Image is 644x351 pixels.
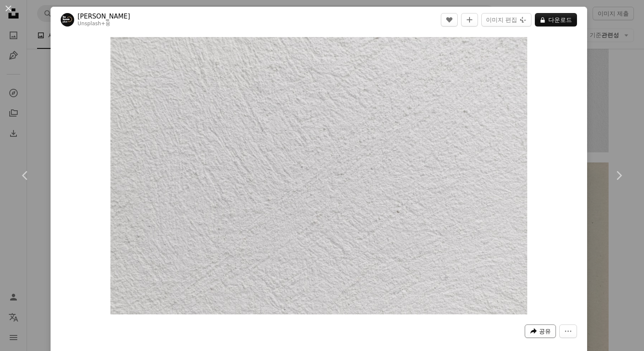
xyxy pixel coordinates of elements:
img: 미묘한 선이 있는 질감이 있는 흰색 배경 [110,37,527,314]
a: [PERSON_NAME] [78,12,130,21]
button: 이 이미지 공유 [525,324,556,338]
button: 다운로드 [535,13,577,27]
button: 이 이미지 확대 [110,37,527,314]
span: 공유 [539,325,551,338]
a: Unsplash+ [78,21,105,27]
a: 다음 [593,135,644,216]
button: 좋아요 [441,13,458,27]
button: 더 많은 작업 [559,324,577,338]
button: 이미지 편집 [481,13,531,27]
button: 컬렉션에 추가 [461,13,478,27]
img: Karolina Grabowska의 프로필로 이동 [61,13,74,27]
div: 용 [78,21,130,27]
